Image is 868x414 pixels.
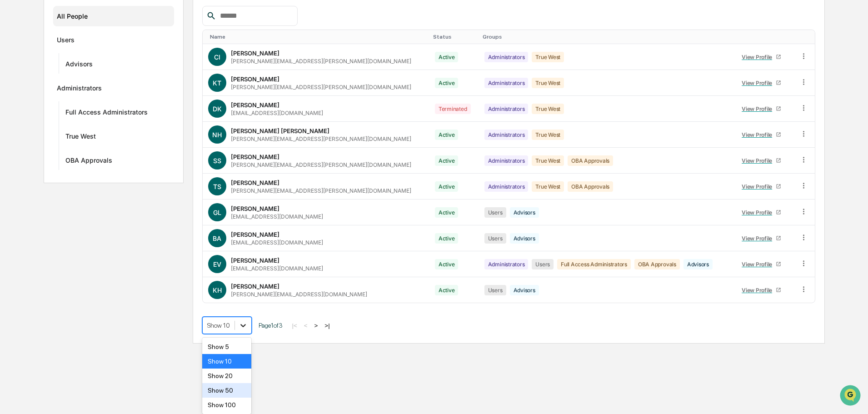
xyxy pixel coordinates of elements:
[57,9,171,24] div: All People
[231,257,279,264] div: [PERSON_NAME]
[484,78,529,88] div: Administrators
[435,52,459,62] div: Active
[213,209,221,216] span: GL
[231,161,411,168] div: [PERSON_NAME][EMAIL_ADDRESS][PERSON_NAME][DOMAIN_NAME]
[259,322,283,329] span: Page 1 of 3
[557,259,631,269] div: Full Access Administrators
[742,209,776,216] div: View Profile
[9,19,165,34] p: How can we help?
[738,102,785,116] a: View Profile
[231,205,279,212] div: [PERSON_NAME]
[738,76,785,90] a: View Profile
[532,78,564,88] div: True West
[9,101,61,108] div: Past conversations
[435,78,459,88] div: Active
[213,157,221,165] span: SS
[9,204,16,211] div: 🔎
[213,183,221,190] span: TS
[90,225,110,232] span: Pylon
[75,124,79,131] span: •
[231,213,323,220] div: [EMAIL_ADDRESS][DOMAIN_NAME]
[212,131,222,139] span: NH
[202,354,252,369] div: Show 10
[65,156,112,167] div: OBA Approvals
[231,283,279,290] div: [PERSON_NAME]
[9,115,24,130] img: Tammy Steffen
[202,369,252,383] div: Show 20
[435,104,471,114] div: Terminated
[742,54,776,60] div: View Profile
[231,84,411,90] div: [PERSON_NAME][EMAIL_ADDRESS][PERSON_NAME][DOMAIN_NAME]
[64,225,110,232] a: Powered byPylon
[9,187,16,194] div: 🖐️
[41,70,149,79] div: Start new chat
[202,383,252,398] div: Show 50
[683,259,713,269] div: Advisors
[801,34,811,40] div: Toggle SortBy
[742,183,776,190] div: View Profile
[532,259,554,269] div: Users
[484,104,529,114] div: Administrators
[65,108,148,119] div: Full Access Administrators
[568,181,613,192] div: OBA Approvals
[736,34,791,40] div: Toggle SortBy
[41,79,125,86] div: We're available if you need us!
[742,287,776,294] div: View Profile
[231,75,279,83] div: [PERSON_NAME]
[435,259,459,269] div: Active
[210,34,426,40] div: Toggle SortBy
[435,207,459,218] div: Active
[532,181,564,192] div: True West
[62,182,116,199] a: 🗄️Attestations
[231,58,411,65] div: [PERSON_NAME][EMAIL_ADDRESS][PERSON_NAME][DOMAIN_NAME]
[231,110,323,116] div: [EMAIL_ADDRESS][DOMAIN_NAME]
[19,70,35,86] img: 8933085812038_c878075ebb4cc5468115_72.jpg
[510,233,539,244] div: Advisors
[742,105,776,112] div: View Profile
[141,99,165,110] button: See all
[80,124,99,131] span: [DATE]
[231,179,279,186] div: [PERSON_NAME]
[742,235,776,242] div: View Profile
[532,130,564,140] div: True West
[231,135,411,142] div: [PERSON_NAME][EMAIL_ADDRESS][PERSON_NAME][DOMAIN_NAME]
[213,260,221,268] span: EV
[202,398,252,412] div: Show 100
[322,322,332,329] button: >|
[213,79,221,87] span: KT
[532,155,564,166] div: True West
[634,259,680,269] div: OBA Approvals
[202,339,252,354] div: Show 5
[231,101,279,109] div: [PERSON_NAME]
[66,187,73,194] div: 🗄️
[155,72,165,83] button: Start new chat
[738,50,785,64] a: View Profile
[532,52,564,62] div: True West
[5,200,61,216] a: 🔎Data Lookup
[738,128,785,142] a: View Profile
[213,234,221,242] span: BA
[435,181,459,192] div: Active
[510,207,539,218] div: Advisors
[231,231,279,238] div: [PERSON_NAME]
[738,257,785,271] a: View Profile
[742,157,776,164] div: View Profile
[80,148,99,155] span: [DATE]
[435,233,459,244] div: Active
[738,283,785,297] a: View Profile
[484,52,529,62] div: Administrators
[484,181,529,192] div: Administrators
[231,291,367,298] div: [PERSON_NAME][EMAIL_ADDRESS][DOMAIN_NAME]
[18,203,57,212] span: Data Lookup
[65,132,96,143] div: True West
[213,105,222,113] span: DK
[75,148,79,155] span: •
[839,384,863,409] iframe: Open customer support
[213,286,222,294] span: KH
[75,186,113,195] span: Attestations
[57,36,75,47] div: Users
[289,322,300,329] button: |<
[5,182,62,199] a: 🖐️Preclearance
